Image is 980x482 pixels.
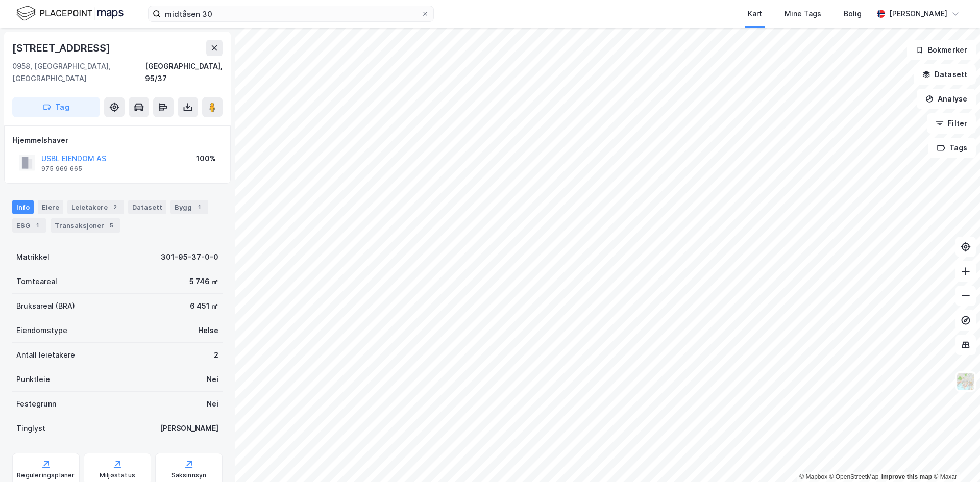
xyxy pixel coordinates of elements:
[12,200,34,214] div: Info
[170,200,208,214] div: Bygg
[844,8,862,20] div: Bolig
[785,8,821,20] div: Mine Tags
[16,349,75,361] div: Antall leietakere
[194,202,204,212] div: 1
[161,6,421,21] input: Søk på adresse, matrikkel, gårdeiere, leietakere eller personer
[889,8,947,20] div: [PERSON_NAME]
[207,398,218,410] div: Nei
[110,202,120,212] div: 2
[929,433,980,482] iframe: Chat Widget
[12,97,100,117] button: Tag
[128,200,166,214] div: Datasett
[929,433,980,482] div: Kontrollprogram for chat
[956,372,975,391] img: Z
[160,422,218,435] div: [PERSON_NAME]
[41,165,82,173] div: 975 969 665
[32,220,42,231] div: 1
[917,89,976,109] button: Analyse
[145,60,223,85] div: [GEOGRAPHIC_DATA], 95/37
[748,8,762,20] div: Kart
[12,40,112,56] div: [STREET_ADDRESS]
[190,300,218,312] div: 6 451 ㎡
[198,324,218,337] div: Helse
[38,200,63,214] div: Eiere
[100,471,135,479] div: Miljøstatus
[17,471,75,479] div: Reguleringsplaner
[16,324,67,337] div: Eiendomstype
[16,275,57,288] div: Tomteareal
[16,398,56,410] div: Festegrunn
[907,40,976,60] button: Bokmerker
[13,134,222,146] div: Hjemmelshaver
[16,373,50,386] div: Punktleie
[914,64,976,85] button: Datasett
[928,138,976,158] button: Tags
[196,153,216,165] div: 100%
[927,113,976,134] button: Filter
[171,471,207,479] div: Saksinnsyn
[799,473,827,480] a: Mapbox
[16,251,50,263] div: Matrikkel
[161,251,218,263] div: 301-95-37-0-0
[12,60,145,85] div: 0958, [GEOGRAPHIC_DATA], [GEOGRAPHIC_DATA]
[207,373,218,386] div: Nei
[189,275,218,288] div: 5 746 ㎡
[16,5,124,22] img: logo.f888ab2527a4732fd821a326f86c7f29.svg
[829,473,879,480] a: OpenStreetMap
[16,300,75,312] div: Bruksareal (BRA)
[67,200,124,214] div: Leietakere
[16,422,45,435] div: Tinglyst
[12,218,46,233] div: ESG
[881,473,932,480] a: Improve this map
[214,349,218,361] div: 2
[51,218,120,233] div: Transaksjoner
[106,220,116,231] div: 5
